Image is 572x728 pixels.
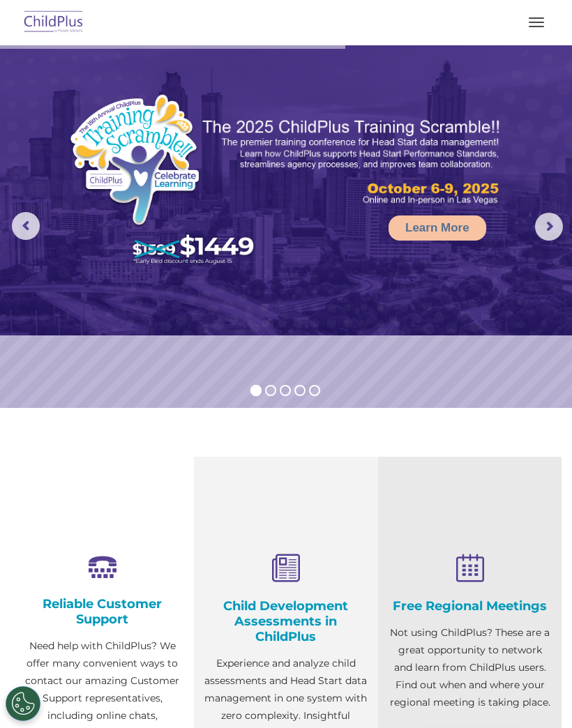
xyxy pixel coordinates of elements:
[204,598,367,644] h4: Child Development Assessments in ChildPlus
[21,6,86,39] img: ChildPlus by Procare Solutions
[6,686,40,721] button: Cookies Settings
[389,598,551,614] h4: Free Regional Meetings
[389,624,551,711] p: Not using ChildPlus? These are a great opportunity to network and learn from ChildPlus users. Fin...
[389,215,486,241] a: Learn More
[21,596,183,627] h4: Reliable Customer Support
